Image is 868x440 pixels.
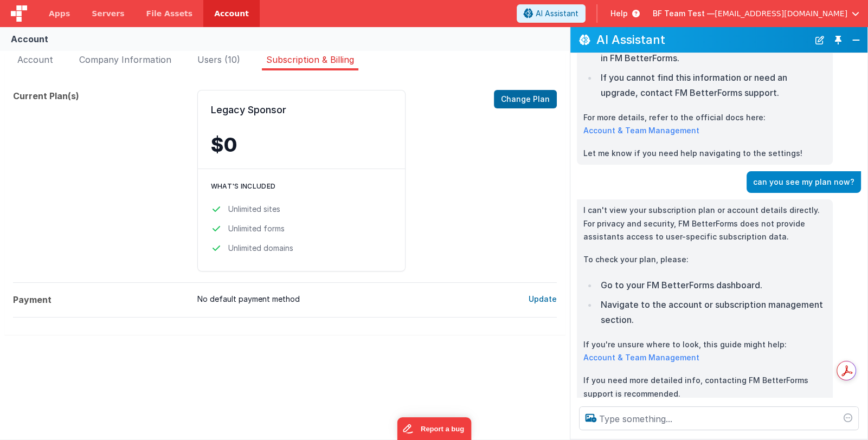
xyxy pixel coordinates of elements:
[494,90,557,108] button: Change Plan
[529,294,557,305] button: Update
[92,8,124,19] span: Servers
[536,8,578,19] span: AI Assistant
[583,253,826,267] p: To check your plan, please:
[653,8,859,19] button: BF Team Test — [EMAIL_ADDRESS][DOMAIN_NAME]
[211,103,392,117] h2: Legacy Sponsor
[228,243,293,254] span: Unlimited domains
[197,54,240,65] span: Users (10)
[397,417,471,440] iframe: Marker.io feedback button
[583,353,699,362] a: Account & Team Management
[812,33,827,48] button: New Chat
[583,374,826,400] p: If you need more detailed info, contacting FM BetterForms support is recommended.
[228,223,285,234] span: Unlimited forms
[583,204,826,244] p: I can't view your subscription plan or account details directly. For privacy and security, FM Bet...
[849,33,863,48] button: Close
[597,277,826,293] li: Go to your FM BetterForms dashboard.
[79,54,171,65] span: Company Information
[197,294,520,306] span: No default payment method
[596,33,809,46] h2: AI Assistant
[610,8,628,19] span: Help
[715,8,847,19] span: [EMAIL_ADDRESS][DOMAIN_NAME]
[13,294,189,306] dt: Payment
[228,204,280,215] span: Unlimited sites
[653,8,715,19] span: BF Team Test —
[597,297,826,327] li: Navigate to the account or subscription management section.
[211,182,392,191] h3: What's included
[831,33,846,48] button: Toggle Pin
[583,338,826,365] p: If you're unsure where to look, this guide might help:
[17,54,53,65] span: Account
[266,54,354,65] span: Subscription & Billing
[49,8,70,19] span: Apps
[517,4,586,23] button: AI Assistant
[211,133,237,157] span: $0
[13,90,189,271] dt: Current Plan(s)
[753,176,854,189] p: can you see my plan now?
[583,147,826,160] p: Let me know if you need help navigating to the settings!
[146,8,193,19] span: File Assets
[583,126,699,135] a: Account & Team Management
[597,70,826,100] li: If you cannot find this information or need an upgrade, contact FM BetterForms support.
[11,33,48,46] div: Account
[583,111,826,138] p: For more details, refer to the official docs here:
